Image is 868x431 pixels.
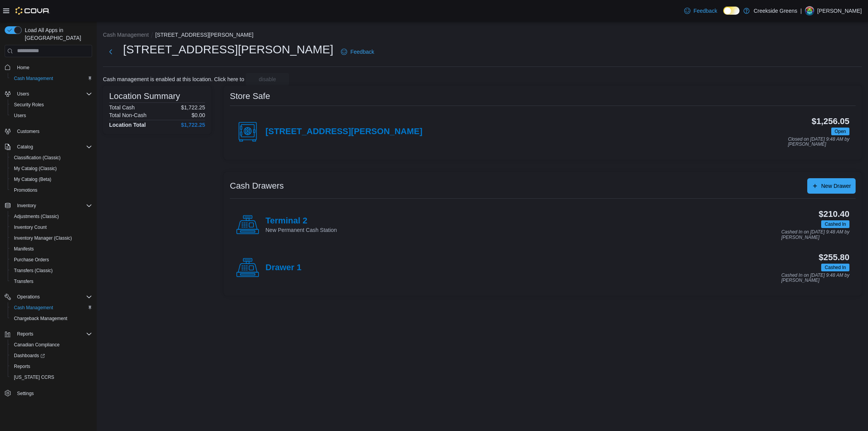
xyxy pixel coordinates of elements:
span: Dashboards [14,353,45,359]
span: Promotions [11,186,92,195]
button: Reports [14,329,36,339]
button: New Drawer [807,178,856,194]
a: Feedback [681,3,720,19]
span: Security Roles [11,100,92,109]
button: Cash Management [8,73,95,84]
button: Settings [2,387,95,399]
p: Closed on [DATE] 9:48 AM by [PERSON_NAME] [788,137,849,147]
button: Transfers (Classic) [8,265,95,276]
span: Promotions [14,187,38,193]
span: Feedback [693,7,717,15]
button: Manifests [8,244,95,254]
button: My Catalog (Beta) [8,174,95,185]
span: Cash Management [14,75,53,82]
span: Feedback [350,48,374,56]
span: Inventory Count [11,223,92,232]
h3: $210.40 [819,210,849,219]
h3: $1,256.05 [812,117,849,126]
span: Inventory Manager (Classic) [14,235,72,241]
p: Cashed In on [DATE] 9:48 AM by [PERSON_NAME] [781,230,849,240]
a: Promotions [11,186,41,195]
span: Reports [11,362,92,371]
span: My Catalog (Beta) [11,175,92,184]
h4: Location Total [109,122,146,128]
span: Cash Management [11,303,92,312]
span: Transfers [14,278,33,284]
button: Reports [8,361,95,372]
span: Load All Apps in [GEOGRAPHIC_DATA] [22,26,92,42]
button: Inventory [2,200,95,211]
p: [PERSON_NAME] [817,6,862,15]
span: Users [14,89,92,99]
span: [US_STATE] CCRS [14,374,54,380]
span: Open [831,128,849,135]
p: Creekside Greens [753,6,797,15]
span: Reports [17,331,33,337]
button: Canadian Compliance [8,339,95,350]
button: Catalog [14,142,36,152]
span: Chargeback Management [11,314,92,323]
span: Cashed In [821,264,849,271]
span: Inventory [14,201,92,210]
span: Users [11,111,92,120]
a: Chargeback Management [11,314,70,323]
div: Pat McCaffrey [805,6,814,15]
button: Home [2,62,95,73]
button: Chargeback Management [8,313,95,324]
span: Catalog [17,144,33,150]
span: Adjustments (Classic) [14,213,59,220]
span: Cash Management [11,74,92,83]
span: Inventory Manager (Classic) [11,233,92,243]
span: Cashed In [821,220,849,228]
span: Canadian Compliance [11,340,92,349]
a: Manifests [11,244,37,254]
button: Reports [2,329,95,339]
button: Operations [14,292,43,302]
button: Next [103,44,118,60]
span: New Drawer [821,182,851,190]
p: | [800,6,802,15]
button: My Catalog (Classic) [8,163,95,174]
span: Users [14,112,26,119]
span: Catalog [14,142,92,152]
p: Cash management is enabled at this location. Click here to [103,76,244,82]
span: Customers [17,128,39,135]
span: disable [259,75,276,83]
span: Washington CCRS [11,373,92,382]
p: $1,722.25 [181,104,205,111]
span: Chargeback Management [14,315,67,322]
input: Dark Mode [723,7,740,15]
span: Reports [14,329,92,339]
button: Security Roles [8,99,95,110]
a: Transfers [11,277,36,286]
button: Adjustments (Classic) [8,211,95,222]
span: Customers [14,126,92,136]
a: Purchase Orders [11,255,52,264]
nav: An example of EuiBreadcrumbs [103,31,862,40]
button: Inventory [14,201,39,210]
button: Operations [2,291,95,302]
a: Users [11,111,29,120]
span: Home [17,65,29,71]
button: Inventory Count [8,222,95,233]
button: Purchase Orders [8,254,95,265]
p: New Permanent Cash Station [265,226,337,234]
a: Settings [14,389,37,398]
span: My Catalog (Classic) [14,165,57,172]
span: Home [14,63,92,72]
span: Operations [14,292,92,302]
span: Purchase Orders [11,255,92,264]
span: Settings [14,388,92,398]
nav: Complex example [5,59,92,419]
span: Classification (Classic) [14,155,61,161]
h6: Total Cash [109,104,135,111]
a: My Catalog (Beta) [11,175,55,184]
a: My Catalog (Classic) [11,164,60,173]
span: Users [17,91,29,97]
img: Cova [15,7,50,15]
a: Classification (Classic) [11,153,64,162]
span: Cashed In [825,221,846,228]
span: Transfers (Classic) [14,267,53,274]
button: disable [246,73,289,85]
